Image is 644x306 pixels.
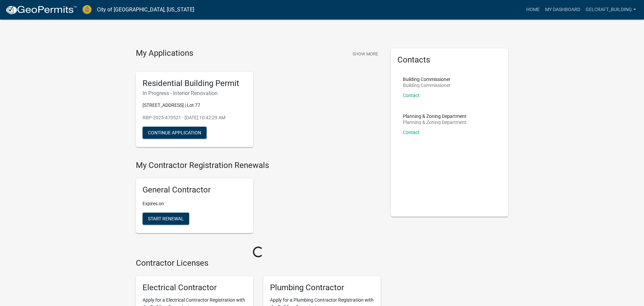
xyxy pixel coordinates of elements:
span: Start Renewal [148,216,184,221]
h6: In Progress - Interior Renovation [143,90,247,96]
p: Planning & Zoning Department [403,114,467,119]
h4: My Contractor Registration Renewals [136,161,381,170]
h4: Contractor Licenses [136,258,381,268]
button: Continue Application [143,127,207,139]
p: Expires on [143,200,247,207]
h5: Residential Building Permit [143,79,247,88]
p: Building Commissioner [403,83,450,88]
a: Contact [403,93,420,98]
h5: Contacts [397,55,501,65]
p: [STREET_ADDRESS] | Lot 77 [143,102,247,109]
button: Show More [350,48,381,59]
wm-registration-list-section: My Contractor Registration Renewals [136,161,381,238]
p: RBP-2025-470521 - [DATE] 10:42:29 AM [143,114,247,121]
h5: Electrical Contractor [143,283,247,293]
button: Start Renewal [143,213,189,225]
h4: My Applications [136,48,193,58]
a: City of [GEOGRAPHIC_DATA], [US_STATE] [97,4,194,15]
h5: Plumbing Contractor [270,283,374,293]
a: GelCraft_Building [583,3,639,16]
img: City of Jeffersonville, Indiana [83,5,92,14]
a: Contact [403,130,420,135]
p: Planning & Zoning Department [403,120,467,125]
h5: General Contractor [143,185,247,195]
p: Building Commissioner [403,77,450,82]
a: My Dashboard [542,3,583,16]
a: Home [524,3,542,16]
